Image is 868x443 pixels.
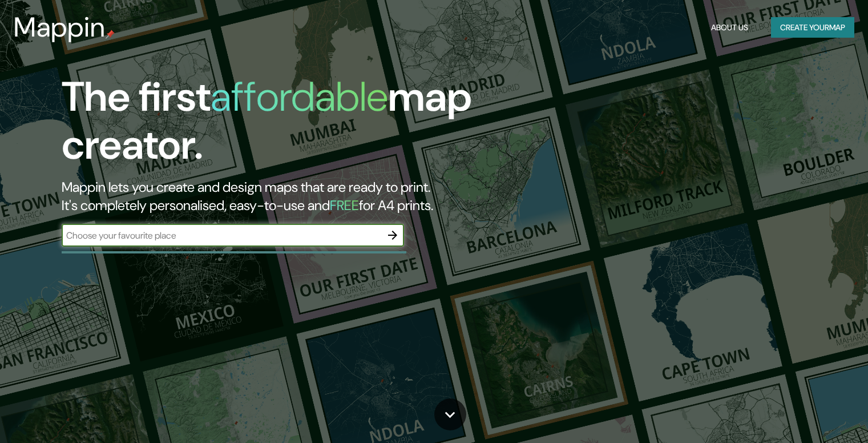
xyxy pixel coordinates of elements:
[706,17,753,38] button: About Us
[62,73,496,178] h1: The first map creator.
[330,196,359,214] h5: FREE
[62,178,496,215] h2: Mappin lets you create and design maps that are ready to print. It's completely personalised, eas...
[62,229,381,242] input: Choose your favourite place
[211,70,388,123] h1: affordable
[106,30,115,39] img: mappin-pin
[14,11,106,43] h3: Mappin
[771,17,854,38] button: Create yourmap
